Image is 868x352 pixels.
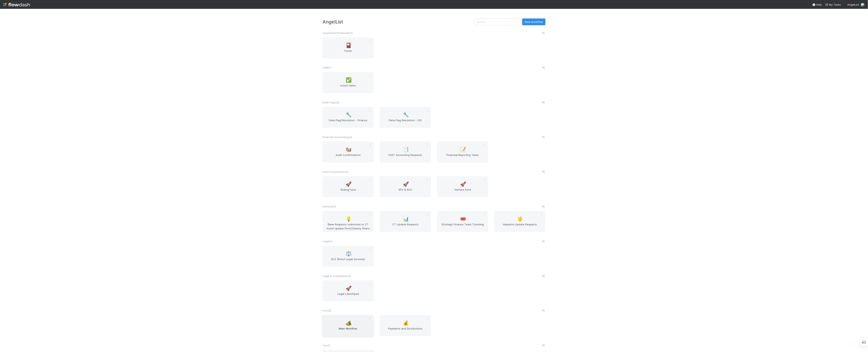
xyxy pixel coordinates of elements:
div: Help [812,3,822,7]
span: General ( 4 ) [323,205,336,208]
span: Rolling Fund [324,188,372,196]
a: 💰Payments and Distributions [380,315,431,336]
span: 📝 [460,147,466,152]
img: avatar_b6a6ccf4-6160-40f7-90da-56c3221167ae.png [861,3,865,7]
span: ⚖️ [346,251,352,256]
a: My Tasks [825,3,841,7]
a: 📊CT Update Requests [380,211,431,232]
span: 🚀 [403,182,409,187]
button: New workflow [522,18,545,25]
span: 📑 [403,147,409,152]
a: 🔧Data Flag Resolution - Finance [323,107,374,128]
span: 💡 [346,216,352,222]
span: Valuation Update Requests [496,222,544,230]
span: CRM ( 1 ) [323,66,331,69]
span: ✅ [346,77,352,83]
span: Funds [324,49,372,57]
span: 🏕️ [346,320,352,326]
span: PCA ( 2 ) [323,309,331,312]
span: SPV & RUV [381,188,429,196]
span: CT Update Requests [381,222,429,230]
span: My Tasks [825,3,841,6]
span: Main Workflow [324,327,372,335]
a: 🎴Funds [323,37,374,58]
span: Payments and Distributions [381,327,429,335]
a: 🔧Data Flag Resolution - IOS [380,107,431,128]
span: Tax ( 1 ) [323,344,330,347]
a: 🚀Rolling Fund [323,176,374,197]
h3: AngelList [323,19,474,24]
span: 🔧 [403,112,409,117]
a: 📝Financial Reporting Tasks [437,141,488,163]
span: Data Flags ( 2 ) [323,101,339,104]
a: ✅Action Items [323,72,374,93]
img: logo-inverted-e16ddd16eac7371096b0.svg [3,1,30,8]
span: Legal Launchpad [324,292,372,300]
span: Strategic Finance Team Ticketing [439,222,487,230]
a: 🚀Venture Fund [437,176,488,197]
a: 🖖Valuation Update Requests [494,211,545,232]
span: 🚀 [346,182,352,187]
span: Action Items [324,83,372,92]
span: Venture Fund [439,188,487,196]
span: 💰 [403,320,409,326]
span: Fund Investments ( 3 ) [323,170,348,173]
a: 🚀Legal Launchpad [323,280,374,301]
a: 📑FAST Accounting Requests [380,141,431,163]
span: 🖖 [518,216,524,222]
span: AngelList [848,3,859,6]
input: Search... [474,18,521,25]
a: 💡[New Requests redirected to CT Asset Update Form] Dummy Share Backlog Cleanup [323,211,374,232]
a: 🎟️Strategic Finance Team Ticketing [437,211,488,232]
span: 🚀 [460,182,466,187]
span: 🐿️ [346,147,352,152]
span: 🎴 [346,43,352,48]
span: Data Flag Resolution - IOS [381,118,429,126]
span: Financial Accounting ( 3 ) [323,135,352,139]
span: FAST Accounting Requests [381,153,429,161]
span: DLS (Direct Legal Services) [324,257,372,265]
span: 🎟️ [460,216,466,222]
a: 🏕️Main Workflow [323,315,374,336]
span: Automated Financials ( 1 ) [323,31,353,35]
span: 📊 [403,216,409,222]
span: Audit Confirmations [324,153,372,161]
span: 🚀 [346,286,352,291]
a: 🚀SPV & RUV [380,176,431,197]
span: Data Flag Resolution - Finance [324,118,372,126]
span: Financial Reporting Tasks [439,153,487,161]
span: 🔧 [346,112,352,117]
span: Legal & Compliance ( 1 ) [323,274,351,278]
a: 🐿️Audit Confirmations [323,141,374,163]
span: [New Requests redirected to CT Asset Update Form] Dummy Share Backlog Cleanup [324,222,372,230]
span: Legal ( 1 ) [323,240,332,243]
a: ⚖️DLS (Direct Legal Services) [323,246,374,267]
